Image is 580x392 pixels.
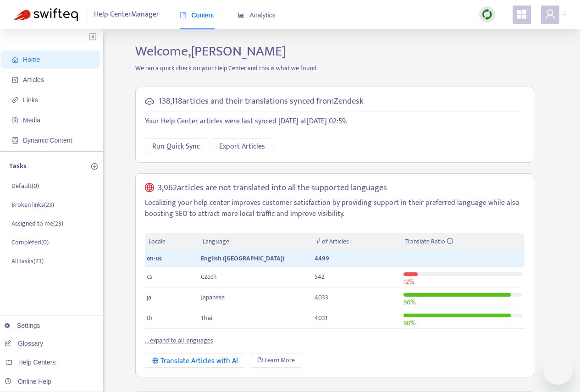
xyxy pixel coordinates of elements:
[159,96,364,107] h5: 138,118 articles and their translations synced from Zendesk
[158,183,387,193] h5: 3,962 articles are not translated into all the supported languages
[23,56,40,63] span: Home
[238,12,244,18] span: area-chart
[212,138,272,153] button: Export Articles
[12,56,18,63] span: home
[23,137,72,144] span: Dynamic Content
[315,292,328,303] span: 4033
[128,63,541,73] p: We ran a quick check on your Help Center and this is what we found
[265,355,295,365] span: Learn More
[147,253,162,264] span: en-us
[145,116,525,127] p: Your Help Center articles were last synced [DATE] at [DATE] 02:59 .
[201,253,284,264] span: English ([GEOGRAPHIC_DATA])
[403,297,415,308] span: 90 %
[238,11,276,19] span: Analytics
[219,141,265,152] span: Export Articles
[403,276,414,287] span: 12 %
[152,355,238,367] div: Translate Articles with AI
[14,8,78,21] img: Swifteq
[11,256,44,266] p: All tasks ( 23 )
[315,253,329,264] span: 4499
[543,355,573,385] iframe: Button to launch messaging window
[11,237,49,247] p: Completed ( 0 )
[405,237,521,247] div: Translate Ratio
[545,9,556,20] span: user
[201,271,217,282] span: Czech
[5,322,40,329] a: Settings
[23,116,40,124] span: Media
[481,9,493,20] img: sync.dc5367851b00ba804db3.png
[315,313,327,323] span: 4031
[152,141,200,152] span: Run Quick Sync
[145,335,213,346] a: ... expand to all languages
[145,138,207,153] button: Run Quick Sync
[315,271,325,282] span: 542
[145,353,245,368] button: Translate Articles with AI
[250,353,302,368] a: Learn More
[11,219,63,228] p: Assigned to me ( 23 )
[5,378,51,385] a: Online Help
[12,137,18,144] span: container
[145,233,199,251] th: Locale
[23,76,44,83] span: Articles
[18,359,56,366] span: Help Centers
[403,318,415,328] span: 90 %
[180,11,214,19] span: Content
[516,9,527,20] span: appstore
[180,12,186,18] span: book
[23,96,38,104] span: Links
[91,163,98,170] span: plus-circle
[135,40,286,63] span: Welcome, [PERSON_NAME]
[147,271,152,282] span: cs
[201,292,225,303] span: Japanese
[12,97,18,103] span: link
[147,292,151,303] span: ja
[145,97,154,106] span: cloud-sync
[94,6,159,23] span: Help Center Manager
[145,198,525,220] p: Localizing your help center improves customer satisfaction by providing support in their preferre...
[145,183,154,193] span: global
[5,340,43,347] a: Glossary
[11,181,39,191] p: Default ( 0 )
[12,117,18,123] span: file-image
[147,313,153,323] span: th
[12,77,18,83] span: account-book
[313,233,401,251] th: # of Articles
[201,313,212,323] span: Thai
[11,200,54,210] p: Broken links ( 23 )
[199,233,313,251] th: Language
[9,161,27,172] p: Tasks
